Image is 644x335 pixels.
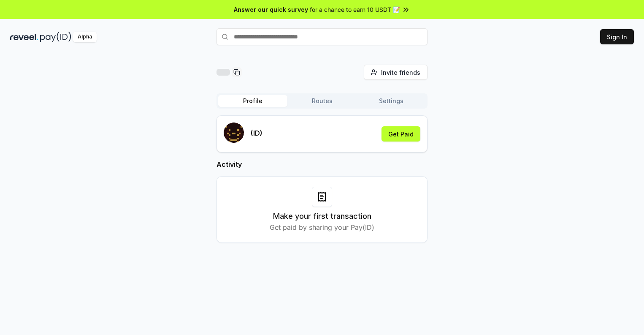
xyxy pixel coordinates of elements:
p: (ID) [251,128,262,138]
span: Invite friends [381,68,420,77]
button: Routes [287,95,357,107]
span: Answer our quick survey [234,5,308,14]
div: Alpha [73,32,97,42]
p: Get paid by sharing your Pay(ID) [270,222,374,232]
button: Invite friends [364,65,428,80]
h3: Make your first transaction [273,210,371,222]
button: Settings [357,95,426,107]
button: Profile [218,95,287,107]
img: reveel_dark [10,32,38,42]
button: Sign In [600,29,634,44]
img: pay_id [40,32,71,42]
h2: Activity [216,159,428,169]
span: for a chance to earn 10 USDT 📝 [310,5,400,14]
button: Get Paid [382,126,420,142]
